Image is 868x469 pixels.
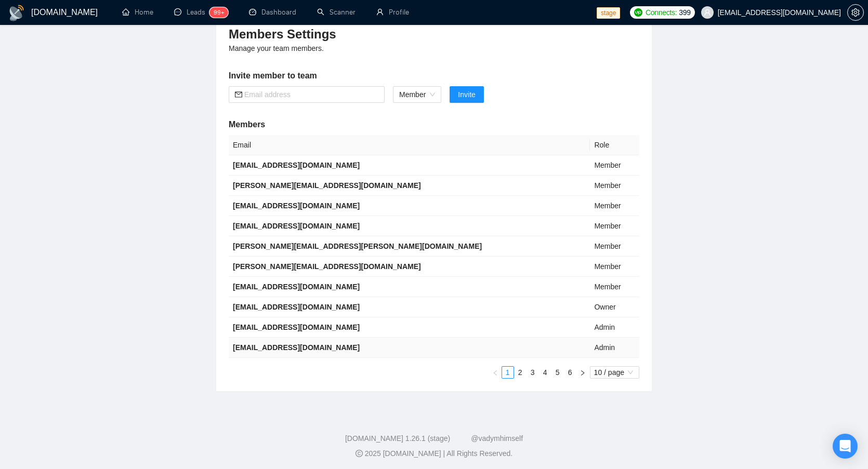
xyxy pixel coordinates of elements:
[249,8,296,17] a: dashboardDashboard
[590,257,639,277] td: Member
[590,216,639,236] td: Member
[356,450,363,457] span: copyright
[233,181,421,190] b: [PERSON_NAME][EMAIL_ADDRESS][DOMAIN_NAME]
[590,155,639,176] td: Member
[590,338,639,358] td: Admin
[502,367,514,378] a: 1
[527,366,539,379] li: 3
[229,70,639,82] h5: Invite member to team
[564,366,576,379] li: 6
[471,434,523,443] a: @vadymhimself
[847,4,864,21] button: setting
[233,161,360,169] b: [EMAIL_ADDRESS][DOMAIN_NAME]
[233,242,482,250] b: [PERSON_NAME][EMAIL_ADDRESS][PERSON_NAME][DOMAIN_NAME]
[590,196,639,216] td: Member
[233,323,360,331] b: [EMAIL_ADDRESS][DOMAIN_NAME]
[597,7,620,19] span: stage
[458,89,475,100] span: Invite
[317,8,356,17] a: searchScanner
[679,7,690,18] span: 399
[564,367,576,378] a: 6
[209,7,228,18] sup: 99+
[551,366,564,379] li: 5
[580,370,586,376] span: right
[552,367,563,378] a: 5
[590,277,639,297] td: Member
[590,236,639,257] td: Member
[634,8,642,17] img: upwork-logo.png
[345,434,450,443] a: [DOMAIN_NAME] 1.26.1 (stage)
[450,86,483,103] button: Invite
[229,44,324,52] span: Manage your team members.
[590,366,639,379] div: Page Size
[590,317,639,338] td: Admin
[399,87,435,102] span: Member
[174,8,228,17] a: messageLeads99+
[229,135,590,155] th: Email
[376,8,409,17] a: userProfile
[514,366,527,379] li: 2
[540,367,551,378] a: 4
[833,434,858,459] div: Open Intercom Messenger
[229,26,639,43] h3: Members Settings
[590,176,639,196] td: Member
[244,89,378,100] input: Email address
[539,366,551,379] li: 4
[233,303,360,311] b: [EMAIL_ADDRESS][DOMAIN_NAME]
[590,297,639,317] td: Owner
[235,91,242,98] span: mail
[8,448,860,459] div: 2025 [DOMAIN_NAME] | All Rights Reserved.
[233,262,421,271] b: [PERSON_NAME][EMAIL_ADDRESS][DOMAIN_NAME]
[489,366,502,379] button: left
[576,366,589,379] li: Next Page
[489,366,502,379] li: Previous Page
[590,135,639,155] th: Role
[8,5,25,21] img: logo
[229,118,639,131] h5: Members
[233,343,360,352] b: [EMAIL_ADDRESS][DOMAIN_NAME]
[233,202,360,210] b: [EMAIL_ADDRESS][DOMAIN_NAME]
[527,367,538,378] a: 3
[704,9,711,16] span: user
[847,8,864,17] a: setting
[576,366,589,379] button: right
[515,367,526,378] a: 2
[492,370,498,376] span: left
[594,367,635,378] span: 10 / page
[646,7,677,18] span: Connects:
[502,366,514,379] li: 1
[122,8,153,17] a: homeHome
[233,222,360,230] b: [EMAIL_ADDRESS][DOMAIN_NAME]
[233,283,360,291] b: [EMAIL_ADDRESS][DOMAIN_NAME]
